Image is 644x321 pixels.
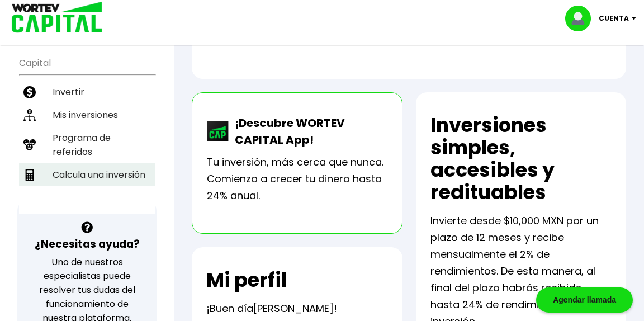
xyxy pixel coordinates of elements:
[207,154,387,204] p: Tu inversión, más cerca que nunca. Comienza a crecer tu dinero hasta 24% anual.
[19,50,155,214] ul: Capital
[629,17,644,20] img: icon-down
[565,6,599,31] img: profile-image
[536,287,633,313] div: Agendar llamada
[19,103,155,126] a: Mis inversiones
[23,169,36,181] img: calculadora-icon.17d418c4.svg
[229,115,387,148] p: ¡Descubre WORTEV CAPITAL App!
[19,126,155,163] a: Programa de referidos
[23,109,36,121] img: inversiones-icon.6695dc30.svg
[206,269,287,291] h2: Mi perfil
[35,236,140,252] h3: ¿Necesitas ayuda?
[430,114,612,204] h2: Inversiones simples, accesibles y redituables
[207,121,229,141] img: wortev-capital-app-icon
[23,139,36,151] img: recomiendanos-icon.9b8e9327.svg
[599,10,629,27] p: Cuenta
[19,81,155,103] a: Invertir
[206,300,337,317] p: ¡Buen día !
[23,86,36,98] img: invertir-icon.b3b967d7.svg
[253,301,334,315] span: [PERSON_NAME]
[19,163,155,186] a: Calcula una inversión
